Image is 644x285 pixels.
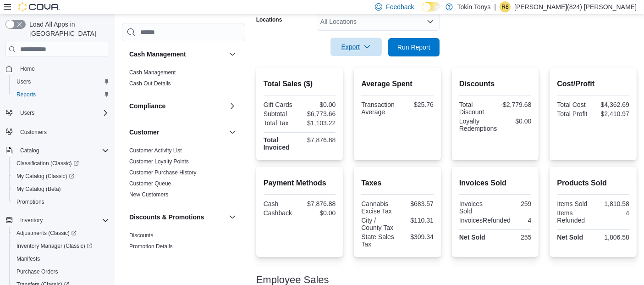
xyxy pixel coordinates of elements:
button: Compliance [227,101,238,112]
strong: Net Sold [557,234,583,241]
span: Export [336,38,376,56]
span: Cash Management [129,69,176,76]
a: Inventory Manager (Classic) [9,240,113,252]
span: Promotions [17,198,44,206]
span: Run Report [397,43,430,52]
div: Loyalty Redemptions [459,117,497,132]
a: Purchase Orders [13,266,62,277]
div: Subtotal [264,110,298,117]
span: Discounts [129,232,154,239]
button: Run Report [388,38,440,56]
span: Feedback [386,2,414,11]
h2: Cost/Profit [557,78,629,89]
a: Adjustments (Classic) [9,227,113,240]
div: Total Profit [557,110,591,117]
span: Purchase Orders [13,266,109,277]
a: Customer Loyalty Points [129,158,189,165]
span: Promotions [13,196,109,207]
button: Home [2,62,113,75]
a: Cash Management [129,69,176,76]
h2: Taxes [361,178,434,189]
span: Adjustments (Classic) [13,228,109,239]
div: $0.00 [302,209,336,217]
div: $25.76 [399,101,434,108]
div: Discounts & Promotions [122,230,245,267]
span: Reports [17,91,36,98]
a: Inventory Manager (Classic) [13,240,96,251]
img: Cova [18,2,60,11]
span: R8 [501,1,508,12]
span: Catalog [20,147,39,154]
a: My Catalog (Classic) [9,170,113,183]
span: Inventory [17,215,109,226]
div: Gift Cards [264,101,298,108]
span: Customers [20,129,47,136]
button: Catalog [2,144,113,157]
h2: Average Spent [361,78,434,89]
span: Classification (Classic) [13,158,109,169]
button: Purchase Orders [9,265,113,278]
span: Cash Out Details [129,80,171,87]
span: My Catalog (Classic) [13,171,109,182]
a: Adjustments (Classic) [13,228,80,239]
strong: Total Invoiced [264,136,290,151]
button: Users [2,106,113,119]
div: Cash Management [122,67,245,93]
p: | [495,1,496,12]
div: 255 [497,234,532,241]
span: Customer Loyalty Points [129,158,189,165]
button: Discounts & Promotions [227,212,238,223]
div: -$2,779.68 [497,101,532,108]
button: Customer [227,127,238,138]
h2: Products Sold [557,178,629,189]
button: Export [330,38,382,56]
span: My Catalog (Beta) [17,185,61,193]
span: Home [20,65,35,73]
div: Rene(824) Nunez [500,1,511,12]
span: Customer Activity List [129,147,182,154]
div: Cashback [264,209,298,217]
div: City / County Tax [361,217,396,231]
div: Total Tax [264,119,298,127]
div: Items Sold [557,200,591,207]
span: Users [13,76,109,87]
h3: Compliance [129,101,165,111]
a: New Customers [129,191,168,198]
a: My Catalog (Classic) [13,171,78,182]
div: $1,103.22 [302,119,336,127]
button: Customer [129,128,225,137]
a: Customer Queue [129,180,171,187]
button: Promotions [9,196,113,208]
h2: Payment Methods [264,178,336,189]
button: Cash Management [227,49,238,60]
button: Reports [9,88,113,101]
a: Cash Out Details [129,80,171,87]
a: Classification (Classic) [13,158,83,169]
span: Load All Apps in [GEOGRAPHIC_DATA] [26,20,109,38]
span: Purchase Orders [17,268,58,275]
span: Inventory Manager (Classic) [13,240,109,251]
button: Customers [2,125,113,138]
a: My Catalog (Beta) [13,184,65,195]
span: Inventory Manager (Classic) [17,242,92,250]
a: Promotions [13,196,48,207]
span: New Customers [129,191,168,198]
div: 1,806.58 [595,234,629,241]
button: Catalog [17,145,43,156]
span: Users [17,78,31,85]
span: Manifests [13,253,109,264]
div: Transaction Average [361,101,396,116]
span: Catalog [17,145,109,156]
button: My Catalog (Beta) [9,183,113,196]
a: Discounts [129,232,154,239]
div: $110.31 [399,217,434,224]
button: Discounts & Promotions [129,212,225,222]
button: Inventory [2,214,113,227]
h3: Customer [129,128,159,137]
div: $7,876.88 [302,200,336,207]
span: Users [17,107,109,118]
div: 4 [514,217,531,224]
button: Compliance [129,101,225,111]
div: $7,876.88 [302,136,336,144]
div: 1,810.58 [595,200,629,207]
